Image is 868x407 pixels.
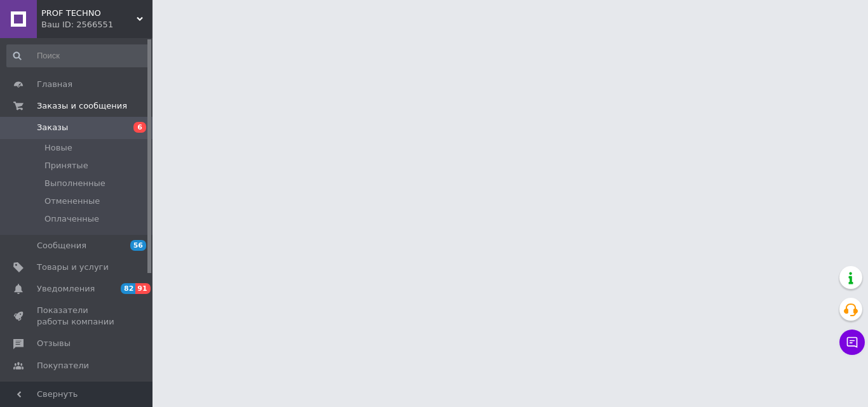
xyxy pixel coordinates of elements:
[41,8,137,19] span: PROF TECHNO
[41,19,153,30] div: Ваш ID: 2566551
[839,330,865,355] button: Чат с покупателем
[44,213,99,225] span: Оплаченные
[133,122,146,133] span: 6
[135,283,150,294] span: 91
[44,142,72,154] span: Новые
[130,240,146,251] span: 56
[44,196,100,207] span: Отмененные
[37,338,71,349] span: Отзывы
[44,178,105,189] span: Выполненные
[44,160,88,171] span: Принятые
[6,44,150,67] input: Поиск
[37,79,72,90] span: Главная
[121,283,135,294] span: 82
[37,283,95,295] span: Уведомления
[37,262,109,273] span: Товары и услуги
[37,122,68,133] span: Заказы
[37,305,118,328] span: Показатели работы компании
[37,360,89,371] span: Покупатели
[37,100,127,112] span: Заказы и сообщения
[37,240,86,251] span: Сообщения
